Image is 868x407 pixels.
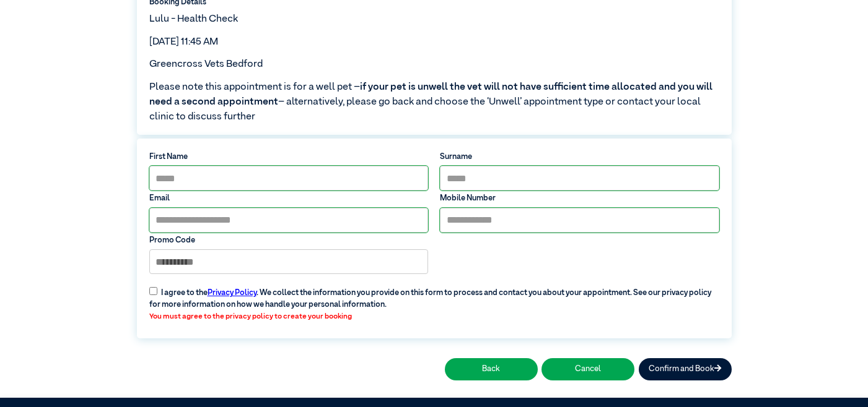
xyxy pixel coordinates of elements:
button: Confirm and Book [639,358,732,380]
label: Email [149,192,428,204]
label: You must agree to the privacy policy to create your booking [149,311,719,322]
input: I agree to thePrivacy Policy. We collect the information you provide on this form to process and ... [149,287,157,295]
span: Greencross Vets Bedford [149,59,263,69]
label: I agree to the . We collect the information you provide on this form to process and contact you a... [143,279,725,325]
span: if your pet is unwell the vet will not have sufficient time allocated and you will need a second ... [149,82,712,107]
label: Surname [440,151,719,163]
button: Back [445,358,538,380]
label: Mobile Number [440,192,719,204]
label: First Name [149,151,428,163]
a: Privacy Policy [208,289,256,297]
button: Cancel [541,358,634,380]
span: [DATE] 11:45 AM [149,37,218,47]
span: Lulu - Health Check [149,14,238,24]
label: Promo Code [149,234,428,246]
span: Please note this appointment is for a well pet – – alternatively, please go back and choose the ‘... [149,80,719,124]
